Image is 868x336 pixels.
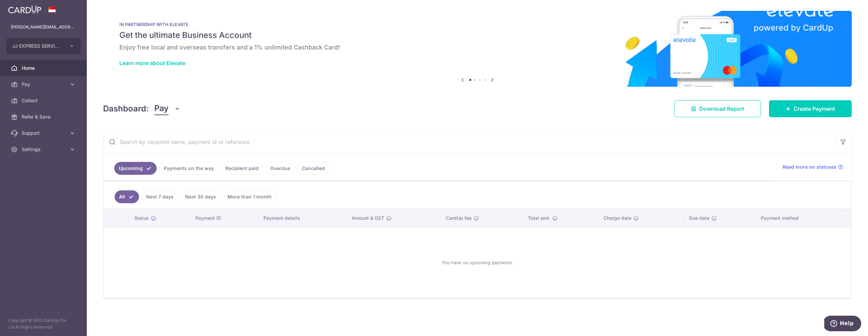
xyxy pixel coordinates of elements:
th: Payment ID [190,209,258,227]
div: You have no upcoming payments. [112,233,843,292]
span: JJ EXPRESS SERVICES [12,43,62,49]
p: [PERSON_NAME][EMAIL_ADDRESS][DOMAIN_NAME] [11,24,76,30]
span: Create Payment [794,105,835,113]
th: Payment details [258,209,346,227]
button: JJ EXPRESS SERVICES [6,38,81,54]
h6: Enjoy free local and overseas transfers and a 1% unlimited Cashback Card! [119,43,835,51]
span: Due date [689,215,709,222]
input: Search by recipient name, payment id or reference [103,131,835,153]
img: CardUp [8,5,41,14]
a: Next 7 days [142,190,178,203]
h5: Get the ultimate Business Account [119,30,835,41]
span: Pay [22,81,66,88]
a: Learn more about Elevate [119,60,185,66]
span: Amount & GST [352,215,384,222]
a: Recipient paid [221,162,263,175]
a: Create Payment [769,100,852,117]
h4: Dashboard: [103,103,149,115]
span: Status [134,215,149,222]
span: Refer & Save [22,113,66,120]
span: Total amt. [528,215,550,222]
span: Download Report [699,105,744,113]
iframe: Opens a widget where you can find more information [824,316,861,333]
p: IN PARTNERSHIP WITH ELEVATE [119,22,835,27]
span: Charge date [604,215,631,222]
span: Support [22,130,66,136]
button: Pay [154,102,180,115]
a: Overdue [266,162,295,175]
a: More than 1 month [223,190,276,203]
img: Renovation banner [103,11,852,87]
th: Payment method [755,209,851,227]
a: Cancelled [297,162,329,175]
a: All [115,190,139,203]
a: Next 30 days [181,190,220,203]
span: Settings [22,146,66,153]
span: CardUp fee [446,215,472,222]
a: Payments on the way [159,162,218,175]
span: Home [22,65,66,71]
a: Upcoming [114,162,157,175]
span: Collect [22,97,66,104]
span: Pay [154,102,169,115]
a: Download Report [674,100,761,117]
a: Read more on statuses [783,164,843,170]
span: Read more on statuses [783,164,836,170]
